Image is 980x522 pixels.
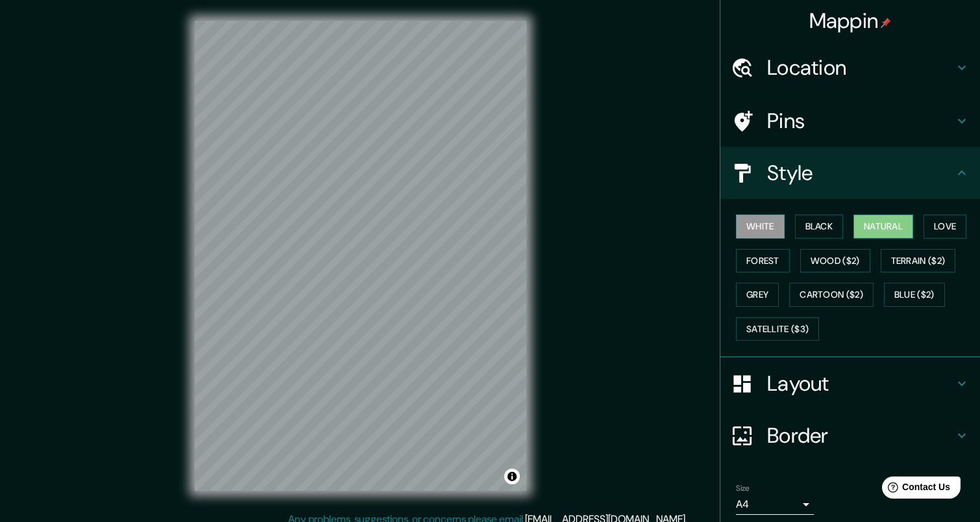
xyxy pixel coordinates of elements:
[195,21,526,491] canvas: Map
[795,215,844,239] button: Black
[789,283,874,307] button: Cartoon ($2)
[736,283,779,307] button: Grey
[767,55,954,81] h4: Location
[736,215,785,239] button: White
[767,423,954,449] h4: Border
[767,160,954,186] h4: Style
[809,8,892,34] h4: Mappin
[800,249,870,273] button: Wood ($2)
[864,471,966,508] iframe: Help widget launcher
[504,469,520,484] button: Toggle attribution
[736,249,790,273] button: Forest
[881,249,956,273] button: Terrain ($2)
[736,317,819,341] button: Satellite ($3)
[767,108,954,134] h4: Pins
[924,215,966,239] button: Love
[736,483,750,494] label: Size
[720,358,980,410] div: Layout
[767,371,954,397] h4: Layout
[720,42,980,94] div: Location
[720,147,980,199] div: Style
[720,410,980,462] div: Border
[881,18,891,28] img: pin-icon.png
[720,95,980,147] div: Pins
[884,283,945,307] button: Blue ($2)
[736,494,814,515] div: A4
[853,215,913,239] button: Natural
